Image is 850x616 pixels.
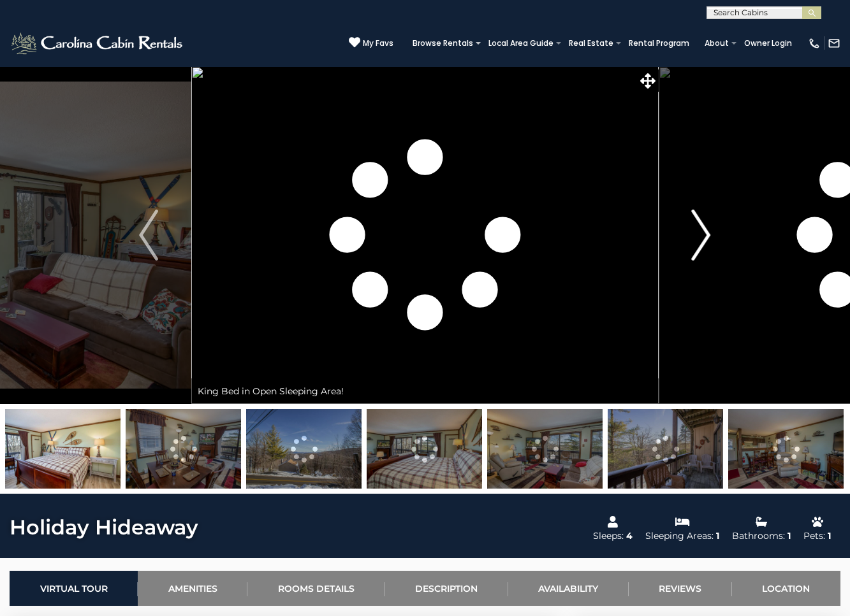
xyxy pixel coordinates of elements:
[246,409,362,489] img: 163267577
[732,571,840,606] a: Location
[622,34,696,52] a: Rental Program
[385,571,508,606] a: Description
[482,34,560,52] a: Local Area Guide
[138,571,247,606] a: Amenities
[406,34,480,52] a: Browse Rentals
[10,571,138,606] a: Virtual Tour
[828,37,840,50] img: mail-regular-white.png
[10,31,186,56] img: White-1-2.png
[728,409,844,489] img: 163267580
[698,34,735,52] a: About
[247,571,385,606] a: Rooms Details
[191,378,659,404] div: King Bed in Open Sleeping Area!
[629,571,732,606] a: Reviews
[106,66,191,404] button: Previous
[487,409,603,489] img: 163267579
[608,409,723,489] img: 163267594
[5,409,121,489] img: 163267575
[363,38,393,49] span: My Favs
[139,210,158,261] img: arrow
[367,409,482,489] img: 163267578
[808,37,821,50] img: phone-regular-white.png
[508,571,629,606] a: Availability
[562,34,620,52] a: Real Estate
[738,34,798,52] a: Owner Login
[659,66,744,404] button: Next
[692,210,711,261] img: arrow
[126,409,241,489] img: 163267593
[349,36,393,50] a: My Favs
